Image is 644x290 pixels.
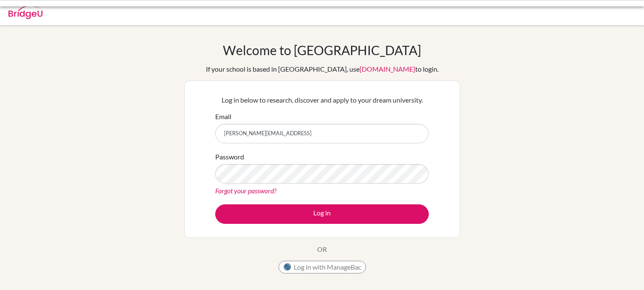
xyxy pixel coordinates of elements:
[317,244,327,254] p: OR
[215,152,244,162] label: Password
[215,112,231,122] label: Email
[8,6,42,19] img: Bridge-U
[206,64,439,74] div: If your school is based in [GEOGRAPHIC_DATA], use to login.
[360,65,415,73] a: [DOMAIN_NAME]
[215,204,429,224] button: Log in
[215,95,429,105] p: Log in below to research, discover and apply to your dream university.
[278,261,366,273] button: Log in with ManageBac
[215,187,276,195] a: Forgot your password?
[223,42,421,58] h1: Welcome to [GEOGRAPHIC_DATA]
